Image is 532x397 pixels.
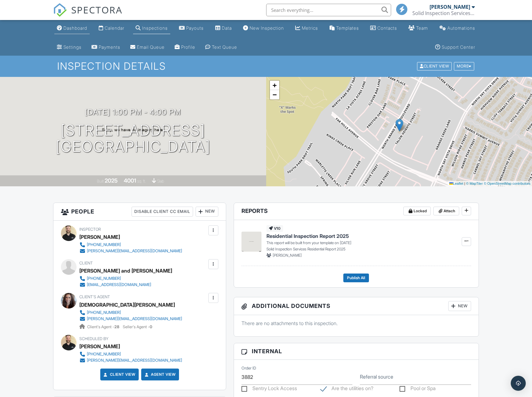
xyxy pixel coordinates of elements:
[79,248,182,254] a: [PERSON_NAME][EMAIL_ADDRESS][DOMAIN_NAME]
[97,179,104,183] span: Built
[142,25,168,31] div: Inspections
[157,179,164,183] span: slab
[412,10,475,16] div: Solid Inspection Services LLC
[79,300,175,309] a: [DEMOGRAPHIC_DATA][PERSON_NAME]
[177,23,206,34] a: Payouts
[377,25,397,31] div: Contacts
[137,179,146,183] span: sq. ft.
[181,44,195,50] div: Profile
[466,182,483,185] a: © MapTiler
[87,324,120,329] span: Client's Agent -
[79,357,182,364] a: [PERSON_NAME][EMAIL_ADDRESS][DOMAIN_NAME]
[57,61,475,72] h1: Inspection Details
[53,3,67,17] img: The Best Home Inspection Software - Spectora
[241,23,286,34] a: New Inspection
[293,23,321,34] a: Metrics
[400,385,435,393] label: Pool or Spa
[416,63,453,68] a: Client View
[234,297,479,315] h3: Additional Documents
[79,275,167,282] a: [PHONE_NUMBER]
[416,25,428,31] div: Team
[272,91,276,98] span: −
[464,182,465,185] span: |
[105,177,118,184] div: 2025
[79,316,182,322] a: [PERSON_NAME][EMAIL_ADDRESS][DOMAIN_NAME]
[266,4,391,16] input: Search everything...
[54,23,90,34] a: Dashboard
[150,324,152,329] strong: 0
[63,44,82,50] div: Settings
[114,324,119,329] strong: 28
[302,25,318,31] div: Metrics
[54,42,84,53] a: Settings
[53,8,122,22] a: SPECTORA
[484,182,530,185] a: © OpenStreetMap contributors
[321,385,373,393] label: Are the utilities on?
[336,25,359,31] div: Templates
[79,336,108,341] span: Scheduled By
[270,81,279,90] a: Zoom in
[123,324,152,329] span: Seller's Agent -
[241,385,297,393] label: Sentry Lock Access
[417,62,452,71] div: Client View
[143,371,176,378] a: Agent View
[79,266,172,275] div: [PERSON_NAME] and [PERSON_NAME]
[395,119,403,132] img: Marker
[105,25,124,31] div: Calendar
[448,301,471,311] div: New
[53,203,226,221] h3: People
[442,44,475,50] div: Support Center
[128,42,167,53] a: Email Queue
[87,358,182,363] div: [PERSON_NAME][EMAIL_ADDRESS][DOMAIN_NAME]
[222,25,232,31] div: Data
[360,373,393,380] label: Referral source
[89,42,123,53] a: Payments
[63,25,87,31] div: Dashboard
[454,62,474,71] div: More
[87,282,151,287] div: [EMAIL_ADDRESS][DOMAIN_NAME]
[79,294,110,299] span: Client's Agent
[433,42,478,53] a: Support Center
[79,351,182,357] a: [PHONE_NUMBER]
[87,249,182,254] div: [PERSON_NAME][EMAIL_ADDRESS][DOMAIN_NAME]
[272,81,276,89] span: +
[133,23,170,34] a: Inspections
[132,207,193,217] div: Disable Client CC Email
[124,177,136,184] div: 4001
[430,4,470,10] div: [PERSON_NAME]
[85,108,181,116] h3: [DATE] 1:00 pm - 4:00 pm
[87,352,121,357] div: [PHONE_NUMBER]
[79,227,101,232] span: Inspector
[79,342,120,351] div: [PERSON_NAME]
[172,42,198,53] a: Company Profile
[87,242,121,247] div: [PHONE_NUMBER]
[241,320,471,327] p: There are no attachments to this inspection.
[250,25,284,31] div: New Inspection
[437,23,478,34] a: Automations (Basic)
[87,316,182,321] div: [PERSON_NAME][EMAIL_ADDRESS][DOMAIN_NAME]
[327,23,361,34] a: Templates
[56,122,211,155] h1: [STREET_ADDRESS] [GEOGRAPHIC_DATA]
[79,242,182,248] a: [PHONE_NUMBER]
[102,371,136,378] a: Client View
[368,23,400,34] a: Contacts
[449,182,463,185] a: Leaflet
[137,44,165,50] div: Email Queue
[203,42,240,53] a: Text Queue
[186,25,204,31] div: Payouts
[196,207,218,217] div: New
[241,365,256,371] label: Order ID
[79,282,167,288] a: [EMAIL_ADDRESS][DOMAIN_NAME]
[99,44,120,50] div: Payments
[212,44,237,50] div: Text Queue
[87,310,121,315] div: [PHONE_NUMBER]
[79,232,120,242] div: [PERSON_NAME]
[270,90,279,99] a: Zoom out
[87,276,121,281] div: [PHONE_NUMBER]
[79,261,93,265] span: Client
[79,309,182,316] a: [PHONE_NUMBER]
[447,25,475,31] div: Automations
[71,3,122,16] span: SPECTORA
[213,23,234,34] a: Data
